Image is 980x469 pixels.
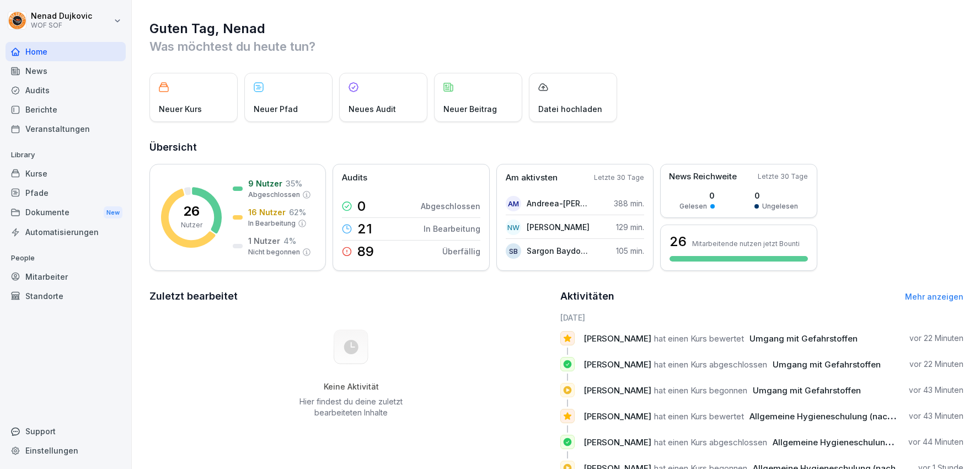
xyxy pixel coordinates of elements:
[248,206,286,218] p: 16 Nutzer
[749,411,934,422] span: Allgemeine Hygieneschulung (nach LHMV §4)
[749,333,858,344] span: Umgang mit Gefahrstoffen
[248,235,280,247] p: 1 Nutzer
[527,198,590,209] p: Andreea-[PERSON_NAME]
[773,437,957,447] span: Allgemeine Hygieneschulung (nach LHMV §4)
[679,201,707,211] p: Gelesen
[6,100,126,119] a: Berichte
[149,289,553,304] h2: Zuletzt bearbeitet
[181,220,202,230] p: Nutzer
[424,223,480,234] p: In Bearbeitung
[31,22,92,29] p: WOF SOF
[654,437,767,447] span: hat einen Kurs abgeschlossen
[6,267,126,286] a: Mitarbeiter
[6,202,126,223] a: DokumenteNew
[6,441,126,460] a: Einstellungen
[560,312,963,323] h6: [DATE]
[6,61,126,81] a: News
[442,246,480,257] p: Überfällig
[909,385,963,396] p: vor 43 Minuten
[654,333,744,344] span: hat einen Kurs bewertet
[762,201,798,211] p: Ungelesen
[183,205,200,218] p: 26
[296,396,407,418] p: Hier findest du deine zuletzt bearbeiteten Inhalte
[357,200,366,213] p: 0
[421,200,480,212] p: Abgeschlossen
[758,172,808,182] p: Letzte 30 Tage
[753,385,861,396] span: Umgang mit Gefahrstoffen
[527,221,590,233] p: [PERSON_NAME]
[669,170,737,183] p: News Reichweite
[538,103,602,115] p: Datei hochladen
[6,249,126,267] p: People
[527,245,590,257] p: Sargon Baydono
[583,359,651,370] span: [PERSON_NAME]
[909,333,963,344] p: vor 22 Minuten
[583,333,651,344] span: [PERSON_NAME]
[248,218,296,228] p: In Bearbeitung
[506,243,521,259] div: SB
[31,12,92,21] p: Nenad Dujkovic
[296,382,407,392] h5: Keine Aktivität
[670,232,687,251] h3: 26
[6,146,126,164] p: Library
[654,359,767,370] span: hat einen Kurs abgeschlossen
[357,222,372,236] p: 21
[506,172,558,184] p: Am aktivsten
[342,172,367,184] p: Audits
[6,119,126,138] a: Veranstaltungen
[583,385,651,396] span: [PERSON_NAME]
[6,222,126,242] a: Automatisierungen
[506,196,521,211] div: AM
[289,206,306,218] p: 62 %
[254,103,298,115] p: Neuer Pfad
[149,20,963,38] h1: Guten Tag, Nenad
[443,103,497,115] p: Neuer Beitrag
[560,289,614,304] h2: Aktivitäten
[908,436,963,447] p: vor 44 Minuten
[616,221,644,233] p: 129 min.
[909,411,963,422] p: vor 43 Minuten
[248,247,300,257] p: Nicht begonnen
[614,198,644,209] p: 388 min.
[594,173,644,183] p: Letzte 30 Tage
[754,190,798,201] p: 0
[616,245,644,257] p: 105 min.
[6,202,126,223] div: Dokumente
[909,359,963,370] p: vor 22 Minuten
[149,38,963,55] p: Was möchtest du heute tun?
[692,239,800,248] p: Mitarbeitende nutzen jetzt Bounti
[654,385,747,396] span: hat einen Kurs begonnen
[6,81,126,100] a: Audits
[6,164,126,183] a: Kurse
[679,190,715,201] p: 0
[248,178,282,189] p: 9 Nutzer
[286,178,302,189] p: 35 %
[583,411,651,422] span: [PERSON_NAME]
[6,183,126,202] a: Pfade
[506,220,521,235] div: NW
[773,359,881,370] span: Umgang mit Gefahrstoffen
[283,235,296,247] p: 4 %
[6,422,126,441] div: Support
[357,245,374,258] p: 89
[149,140,963,155] h2: Übersicht
[583,437,651,447] span: [PERSON_NAME]
[248,190,300,200] p: Abgeschlossen
[905,292,963,301] a: Mehr anzeigen
[6,286,126,306] a: Standorte
[159,103,202,115] p: Neuer Kurs
[654,411,744,422] span: hat einen Kurs bewertet
[6,42,126,61] a: Home
[104,206,122,219] div: New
